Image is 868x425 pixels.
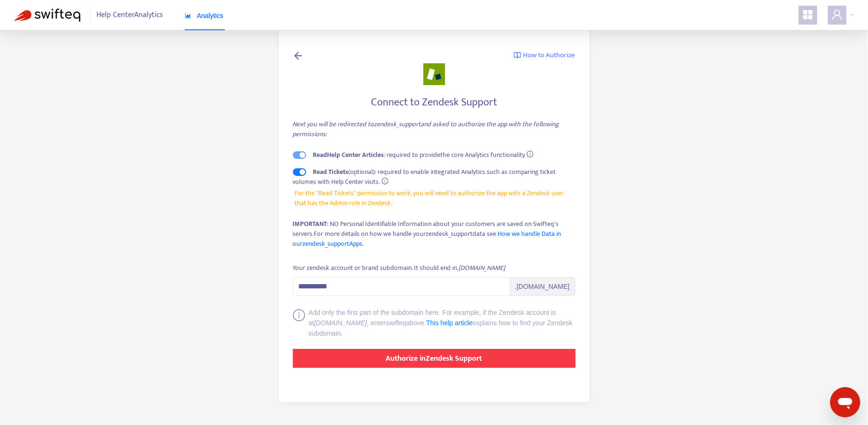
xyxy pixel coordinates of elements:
[293,219,576,249] div: : NO Personal Identifiable Information about your customers are saved on Swifteq's servers.
[426,319,473,327] a: This help article
[514,52,521,59] img: image-link
[293,349,576,368] button: Authorize inZendesk Support
[293,228,561,249] a: How we handle Data in ourzendesk_supportApps
[313,149,525,160] span: : required to provide the core Analytics functionality
[293,119,559,139] i: Next you will be redirected to zendesk_support and asked to authorize the app with the following ...
[514,50,576,61] a: How to Authorize
[185,12,191,19] span: area-chart
[313,149,384,160] strong: Read Help Center Articles
[293,228,561,249] span: For more details on how we handle your zendesk_support data see .
[382,178,388,184] span: info-circle
[293,263,506,273] div: Your zendesk account or brand subdomain. It should end in
[97,6,163,24] span: Help Center Analytics
[309,307,576,338] div: Add only the first part of the subdomain here. For example, if the Zendesk account is at , enter ...
[386,352,482,365] strong: Authorize in Zendesk Support
[386,319,406,327] i: swifteq
[293,309,305,338] span: info-circle
[524,50,576,61] span: How to Authorize
[423,63,445,85] img: zendesk_support.png
[185,12,223,19] span: Analytics
[293,96,576,109] h4: Connect to Zendesk Support
[14,9,80,22] img: Swifteq
[293,166,556,187] span: (optional): required to enable integrated Analytics such as comparing ticket volumes with Help Ce...
[457,262,506,273] i: .[DOMAIN_NAME]
[832,9,843,20] span: user
[510,277,576,296] span: .[DOMAIN_NAME]
[527,151,533,157] span: info-circle
[314,319,367,327] i: [DOMAIN_NAME]
[294,188,574,208] span: For the "Read Tickets" permission to work, you will need to authorize the app with a Zendesk user...
[293,218,327,229] strong: IMPORTANT
[830,387,860,417] iframe: Button to launch messaging window
[802,9,814,20] span: appstore
[313,166,349,177] strong: Read Tickets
